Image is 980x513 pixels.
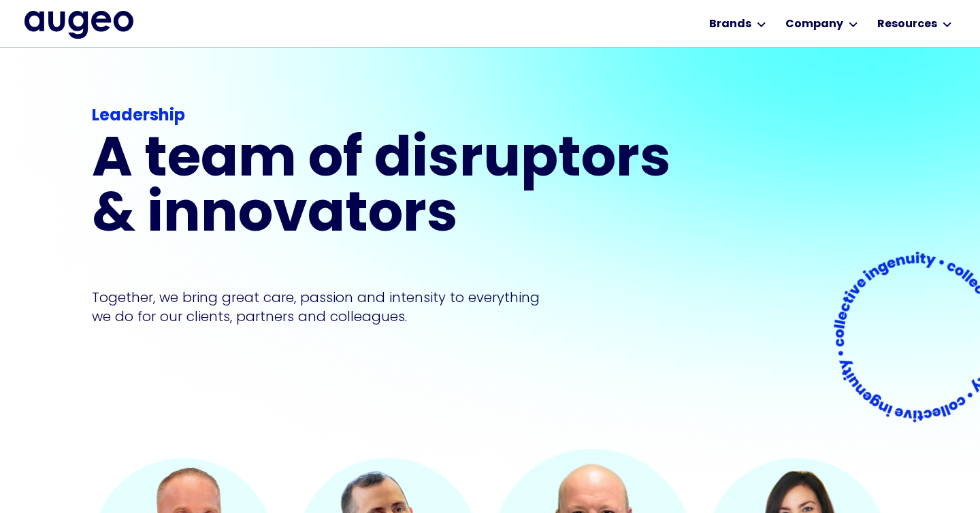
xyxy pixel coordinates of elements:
[785,16,843,33] div: Company
[877,16,937,33] div: Resources
[709,16,751,33] div: Brands
[24,11,133,38] a: home
[24,11,133,38] img: Augeo's full logo in midnight blue.
[92,134,680,244] h1: A team of disruptors & innovators
[92,288,560,326] p: Together, we bring great care, passion and intensity to everything we do for our clients, partner...
[92,104,680,129] div: Leadership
